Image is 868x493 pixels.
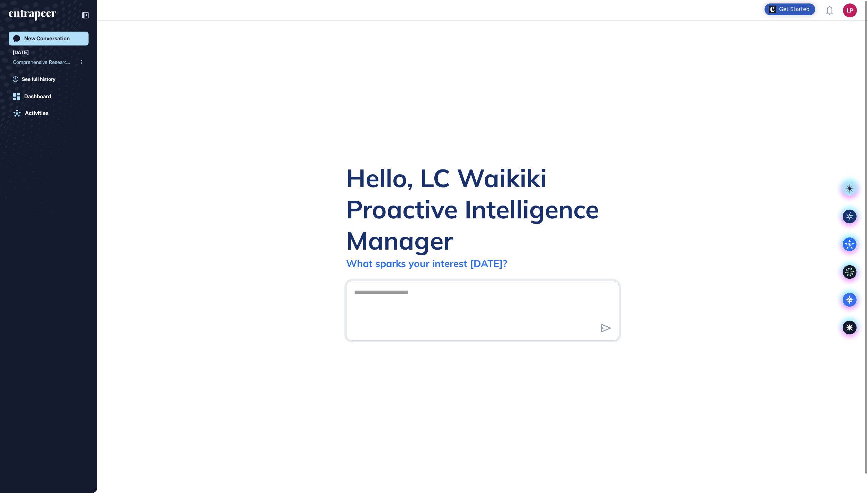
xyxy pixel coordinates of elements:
[13,48,29,57] div: [DATE]
[24,35,70,42] div: New Conversation
[22,75,56,83] span: See full history
[346,257,507,269] div: What sparks your interest [DATE]?
[25,110,49,116] div: Activities
[765,3,815,15] div: Open Get Started checklist
[9,106,89,120] a: Activities
[9,10,56,21] div: entrapeer-logo
[9,32,89,45] a: New Conversation
[13,75,89,83] a: See full history
[24,93,51,100] div: Dashboard
[9,90,89,103] a: Dashboard
[769,6,776,13] img: launcher-image-alternative-text
[779,6,810,13] div: Get Started
[843,3,857,17] button: LP
[13,57,79,68] div: Comprehensive Research Re...
[346,162,619,256] div: Hello, LC Waikiki Proactive Intelligence Manager
[13,57,84,68] div: Comprehensive Research Report on AI-Based Software Engineering (AI-SWE) and Its Current Trends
